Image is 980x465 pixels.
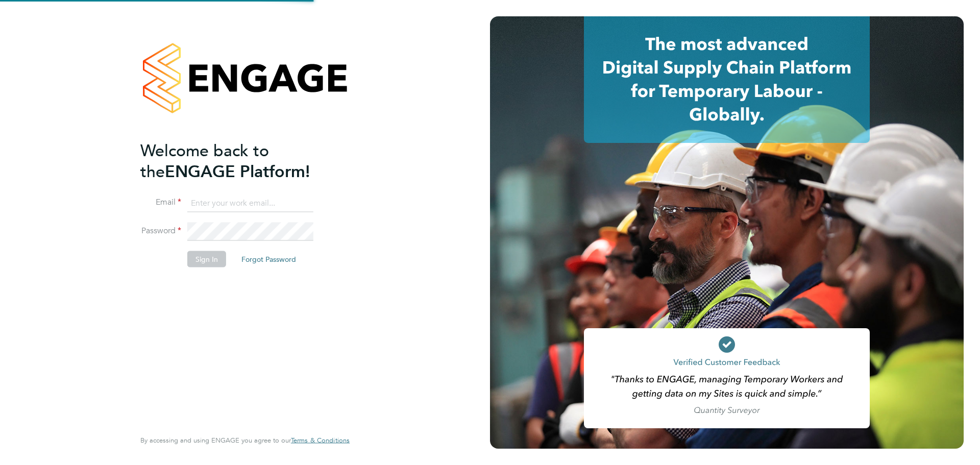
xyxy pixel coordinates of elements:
input: Enter your work email... [187,194,313,212]
label: Password [140,226,181,236]
a: Terms & Conditions [291,436,350,445]
span: By accessing and using ENGAGE you agree to our [140,436,350,445]
button: Sign In [187,251,226,267]
span: Welcome back to the [140,140,269,181]
button: Forgot Password [233,251,304,267]
label: Email [140,197,181,208]
h2: ENGAGE Platform! [140,140,339,182]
